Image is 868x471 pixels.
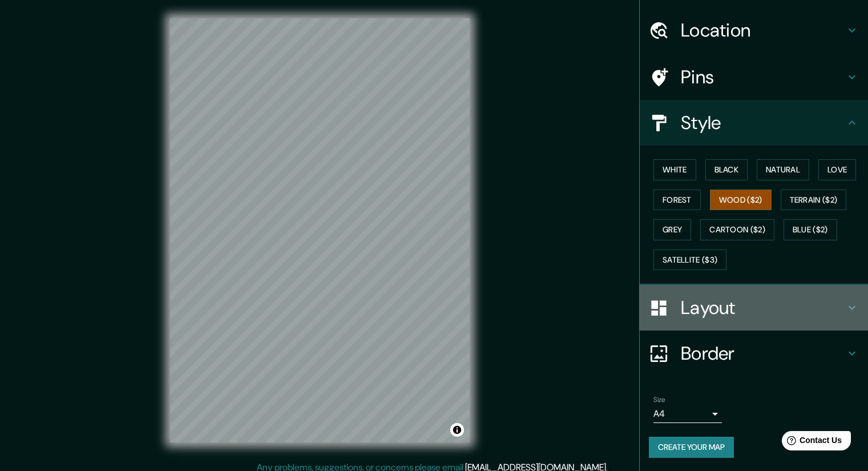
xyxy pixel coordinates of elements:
button: Forest [653,190,701,211]
button: Black [705,159,748,180]
div: Layout [640,285,868,331]
h4: Style [681,111,845,134]
div: Style [640,100,868,146]
button: Create your map [649,437,734,458]
button: Wood ($2) [710,190,772,211]
h4: Layout [681,296,845,319]
button: Love [818,159,856,180]
button: Toggle attribution [450,423,464,437]
h4: Border [681,342,845,365]
button: Terrain ($2) [781,190,847,211]
div: Pins [640,54,868,100]
button: Satellite ($3) [653,249,726,271]
button: Grey [653,219,691,240]
button: Natural [757,159,809,180]
h4: Pins [681,66,845,88]
div: A4 [653,405,722,423]
h4: Location [681,19,845,42]
canvas: Map [170,18,470,442]
iframe: Help widget launcher [766,426,855,458]
button: Cartoon ($2) [700,219,774,240]
button: White [653,159,696,180]
button: Blue ($2) [784,219,837,240]
div: Border [640,331,868,376]
div: Location [640,7,868,53]
label: Size [653,395,665,405]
